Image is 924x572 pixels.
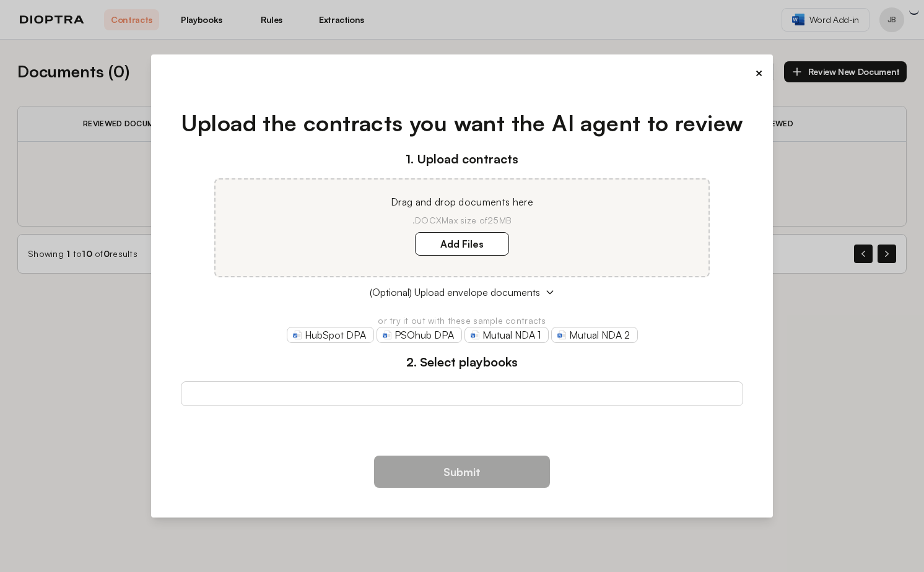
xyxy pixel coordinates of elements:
a: PSOhub DPA [377,327,462,343]
a: Mutual NDA 1 [464,327,549,343]
p: or try it out with these sample contracts [181,314,744,327]
a: Mutual NDA 2 [551,327,638,343]
p: Drag and drop documents here [230,194,694,209]
button: (Optional) Upload envelope documents [181,285,744,300]
span: (Optional) Upload envelope documents [370,285,540,300]
button: Submit [374,456,550,488]
button: × [755,64,763,82]
h1: Upload the contracts you want the AI agent to review [181,106,744,140]
label: Add Files [415,232,509,256]
a: HubSpot DPA [287,327,374,343]
p: .DOCX Max size of 25MB [230,214,694,227]
h3: 2. Select playbooks [181,353,744,371]
h3: 1. Upload contracts [181,150,744,168]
